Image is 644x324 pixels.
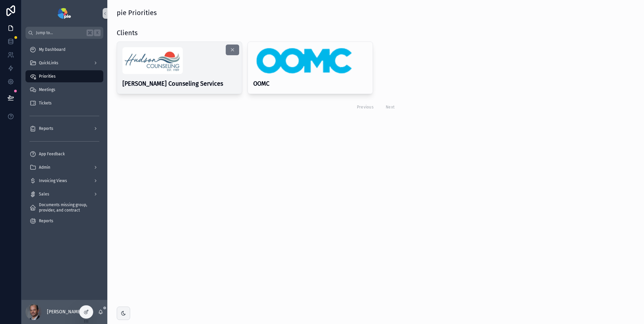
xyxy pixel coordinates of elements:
span: Reports [39,126,53,131]
span: Priorities [39,74,56,79]
a: Reports [25,215,103,227]
span: Documents missing group, provider, and contract [39,202,97,213]
a: QuickLinks [25,57,103,69]
a: oomc-logo.pngOOMC [248,42,373,94]
a: Invoicing Views [25,175,103,187]
span: Reports [39,218,53,224]
span: Admin [39,165,50,170]
a: My Dashboard [25,44,103,56]
span: K [95,30,100,35]
span: QuickLinks [39,60,58,66]
img: App logo [58,8,71,19]
a: HC_Logo_FINAL_web26.jpg[PERSON_NAME] Counseling Services [117,42,242,94]
span: My Dashboard [39,47,65,52]
button: Jump to...K [25,27,103,39]
a: Sales [25,188,103,200]
a: Tickets [25,97,103,109]
a: Priorities [25,70,103,82]
h4: [PERSON_NAME] Counseling Services [122,79,236,88]
span: App Feedback [39,151,65,157]
span: Tickets [39,100,52,106]
span: Invoicing Views [39,178,67,183]
a: Reports [25,123,103,135]
span: Meetings [39,87,55,92]
a: Admin [25,161,103,173]
h1: pie Priorities [117,8,157,17]
p: [PERSON_NAME] [47,309,82,315]
img: HC_Logo_FINAL_web26.jpg [122,47,183,74]
span: Jump to... [36,30,84,35]
a: App Feedback [25,148,103,160]
span: Sales [39,191,49,197]
h4: OOMC [253,79,367,88]
h1: Clients [117,28,138,37]
img: oomc-logo.png [253,47,353,74]
a: Meetings [25,84,103,96]
a: Documents missing group, provider, and contract [25,201,103,214]
div: scrollable content [21,39,107,236]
